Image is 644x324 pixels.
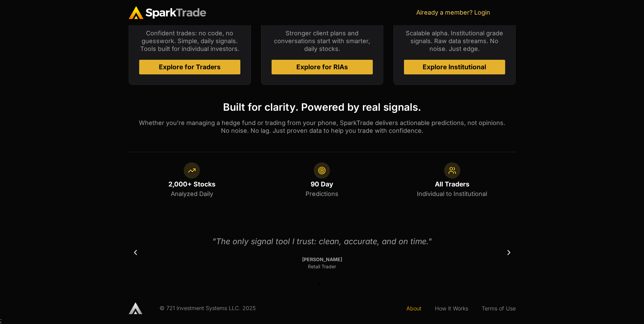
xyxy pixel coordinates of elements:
[296,64,348,70] span: Explore for RIAs
[475,301,522,316] a: Terms of Use
[138,229,506,290] div: Slides
[302,263,342,270] span: Retail Trader
[129,102,516,112] h4: Built for clarity. Powered by real signals.
[311,180,333,188] span: 90 Day
[416,9,490,16] a: Already a member? Login
[159,64,221,70] span: Explore for Traders
[168,180,216,188] span: 2,000+ Stocks
[129,190,255,198] p: Analyzed Daily
[169,305,256,311] span: 21 Investment Systems LLC. 2025
[324,283,326,285] span: Go to slide 2
[404,60,505,74] a: Explore Institutional
[132,249,139,256] div: Previous slide
[138,229,506,277] div: 1 / 2
[435,180,470,188] span: All Traders
[139,60,240,74] a: Explore for Traders
[272,29,373,53] p: Stronger client plans and conversations start with smarter, daily stocks.
[400,301,522,316] nav: Menu
[145,235,499,247] div: "The only signal tool I trust: clean, accurate, and on time."
[129,119,516,135] p: Whether you’re managing a hedge fund or trading from your phone, SparkTrade delivers actionable p...
[505,249,512,256] div: Next slide
[400,301,428,316] a: About
[259,190,385,198] p: Predictions
[318,283,320,285] span: Go to slide 1
[428,301,475,316] a: How It Works
[389,190,515,198] p: Individual to Institutional
[272,60,373,74] a: Explore for RIAs
[404,29,505,53] p: Scalable alpha. Institutional grade signals. Raw data streams. No noise. Just edge.
[160,305,169,311] span: © 7
[302,256,342,263] span: [PERSON_NAME]
[139,29,240,53] p: Confident trades: no code, no guesswork. Simple, daily signals. Tools built for individual invest...
[423,64,486,70] span: Explore Institutional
